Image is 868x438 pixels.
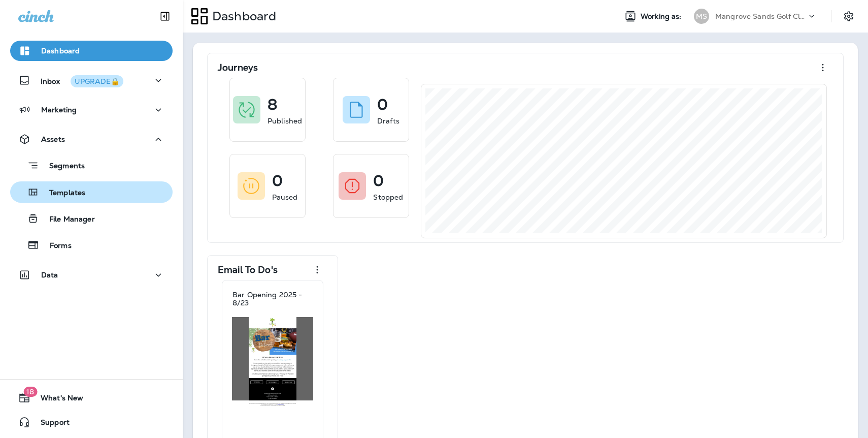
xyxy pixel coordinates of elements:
[75,78,119,85] div: UPGRADE🔒
[641,12,684,21] span: Working as:
[30,418,70,430] span: Support
[41,106,77,114] p: Marketing
[840,7,858,25] button: Settings
[268,116,302,126] p: Published
[10,388,173,408] button: 18What's New
[272,176,283,186] p: 0
[272,192,298,202] p: Paused
[10,181,173,203] button: Templates
[694,9,709,24] div: MS
[41,47,80,55] p: Dashboard
[41,135,65,143] p: Assets
[373,192,403,202] p: Stopped
[377,116,399,126] p: Drafts
[71,75,123,87] button: UPGRADE🔒
[377,100,388,110] p: 0
[30,394,83,406] span: What's New
[39,215,95,225] p: File Manager
[10,154,173,176] button: Segments
[218,265,278,275] p: Email To Do's
[40,241,72,251] p: Forms
[373,176,384,186] p: 0
[218,62,258,73] p: Journeys
[10,208,173,229] button: File Manager
[151,6,179,26] button: Collapse Sidebar
[208,9,276,24] p: Dashboard
[10,234,173,256] button: Forms
[10,41,173,61] button: Dashboard
[41,271,58,279] p: Data
[268,100,277,110] p: 8
[232,317,313,407] img: 6a25b51d-7c07-407e-b476-389acbf4e745.jpg
[41,75,123,86] p: Inbox
[10,100,173,120] button: Marketing
[39,162,85,172] p: Segments
[39,189,85,198] p: Templates
[10,70,173,90] button: InboxUPGRADE🔒
[232,291,313,307] p: Bar Opening 2025 - 8/23
[10,265,173,285] button: Data
[715,12,807,20] p: Mangrove Sands Golf Club
[10,129,173,149] button: Assets
[23,387,37,397] span: 18
[10,412,173,432] button: Support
